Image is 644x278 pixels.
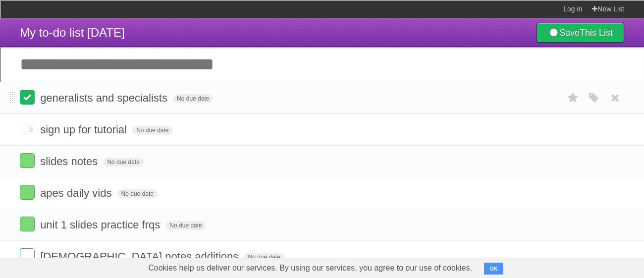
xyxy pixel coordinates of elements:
[580,28,613,38] b: This List
[173,94,213,103] span: No due date
[40,187,114,199] span: apes daily vids
[4,49,640,57] div: Sign out
[4,57,640,66] div: Rename
[40,92,170,104] span: generalists and specialists
[138,258,482,278] span: Cookies help us deliver our services. By using our services, you agree to our use of cookies.
[4,40,640,49] div: Options
[165,221,206,230] span: No due date
[20,248,35,263] label: Done
[4,4,640,13] div: Sort A > Z
[117,189,158,198] span: No due date
[20,121,35,136] label: Done
[20,90,35,105] label: Done
[20,153,35,168] label: Done
[564,90,583,106] label: Star task
[40,250,241,263] span: [DEMOGRAPHIC_DATA] notes additions
[20,217,35,231] label: Done
[4,66,640,75] div: Move To ...
[537,23,624,43] a: SaveThis List
[103,158,143,167] span: No due date
[4,13,640,22] div: Sort New > Old
[132,126,172,135] span: No due date
[4,31,640,40] div: Delete
[244,253,284,262] span: No due date
[20,26,125,39] span: My to-do list [DATE]
[4,22,640,31] div: Move To ...
[40,219,162,231] span: unit 1 slides practice frqs
[20,185,35,200] label: Done
[40,123,129,136] span: sign up for tutorial
[40,155,100,167] span: slides notes
[484,263,503,275] button: OK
